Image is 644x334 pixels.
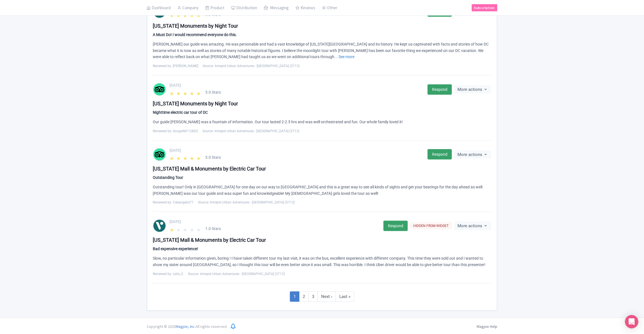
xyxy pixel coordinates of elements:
[153,246,491,252] div: Bad expensive experience!
[625,315,638,328] div: Open Intercom Messenger
[153,236,491,244] div: [US_STATE] Mall & Monuments by Electric Car Tour
[299,292,309,302] a: 2
[205,89,221,95] span: 5.0 Stars
[196,12,202,17] span: ★
[153,175,491,181] div: Outstanding Tour
[196,155,202,160] span: ★
[203,63,300,68] span: Source: Intrepid Urban Adventures - [GEOGRAPHIC_DATA] (5713)
[176,324,195,329] span: Magpie, Inc.
[170,90,175,95] span: ★
[153,32,491,38] div: A Must Do! I would recommend everyone do this.
[170,219,380,225] div: [DATE]
[454,150,491,159] button: More actions
[153,184,491,197] div: Outstanding tour! Only in [GEOGRAPHIC_DATA] for one day on our way to [GEOGRAPHIC_DATA] and this ...
[318,292,336,302] a: Next ›
[190,12,195,17] span: ★
[383,221,408,231] a: Respond
[472,4,497,11] a: Subscription
[176,226,182,232] span: ★
[153,83,166,96] img: tripadvisor-round-color-01-c2602b701674d379597ad6f140e4ef40.svg
[170,148,424,153] div: [DATE]
[183,90,189,95] span: ★
[153,148,166,161] img: tripadvisor-round-color-01-c2602b701674d379597ad6f140e4ef40.svg
[428,149,452,160] a: Respond
[153,100,491,107] div: [US_STATE] Monuments by Night Tour
[153,22,491,30] div: [US_STATE] Monuments by Night Tour
[153,41,491,60] div: [PERSON_NAME] our guide was amazing. He was personable and had a vast knowledge of [US_STATE][GEO...
[196,226,202,232] span: ★
[153,219,166,233] img: viator-round-color-01-75e0e71c4bf787f1c8912121e6bb0b85.svg
[153,110,491,115] div: Nighttime electric car tour of DC
[170,155,175,160] span: ★
[183,12,189,17] span: ★
[336,292,354,302] a: Last »
[190,90,195,95] span: ★
[308,292,318,302] a: 3
[153,119,491,125] div: Our guide [PERSON_NAME] was a fountain of information. Our tour lasted 2-2.5 hrs and was well orc...
[202,129,299,134] span: Source: Intrepid Urban Adventures - [GEOGRAPHIC_DATA] (5713)
[290,292,299,302] a: 1
[205,226,221,232] span: 1.0 Stars
[196,90,202,95] span: ★
[170,226,175,232] span: ★
[188,271,285,276] span: Source: Intrepid Urban Adventures - [GEOGRAPHIC_DATA] (5713)
[198,200,295,205] span: Source: Intrepid Urban Adventures - [GEOGRAPHIC_DATA] (5713)
[190,226,195,232] span: ★
[176,90,182,95] span: ★
[183,226,189,232] span: ★
[153,255,491,268] div: Slow, no particular information given, boring ! I have taken different tour my last visit, it was...
[153,165,491,172] div: [US_STATE] Mall & Monuments by Electric Car Tour
[190,155,195,160] span: ★
[170,82,424,88] div: [DATE]
[454,222,491,230] button: More actions
[410,222,452,229] div: HIDDEN FROM WIDGET
[143,324,231,330] div: Copyright © 2025 All rights reserved.
[153,63,198,68] span: Reviewed by: [PERSON_NAME]
[153,271,183,276] span: Reviewed by: Leila_C
[428,84,452,95] a: Respond
[454,85,491,94] button: More actions
[334,55,354,59] a: ... See more
[176,12,182,17] span: ★
[153,129,198,134] span: Reviewed by: dougwM1128DZ
[183,155,189,160] span: ★
[205,155,221,160] span: 5.0 Stars
[153,200,194,205] span: Reviewed by: Cdeangelis77
[477,324,497,329] a: Magpie Help
[170,12,175,17] span: ★
[176,155,182,160] span: ★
